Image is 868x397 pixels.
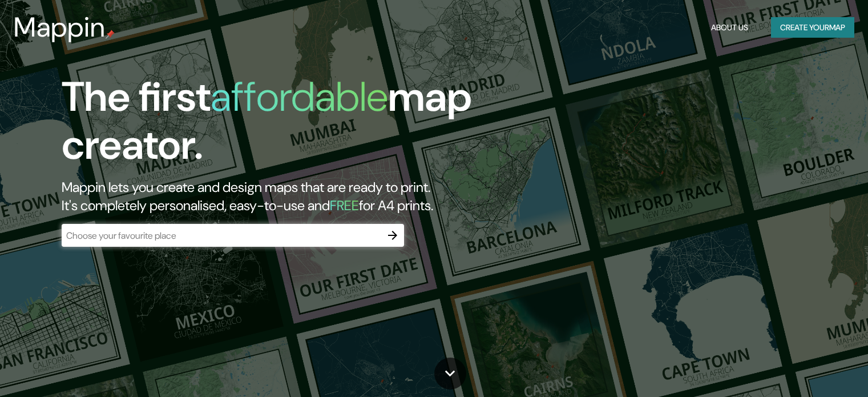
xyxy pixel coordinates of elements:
h2: Mappin lets you create and design maps that are ready to print. It's completely personalised, eas... [62,178,496,215]
h5: FREE [330,197,359,214]
img: mappin-pin [106,30,115,39]
h1: affordable [211,70,388,123]
h1: The first map creator. [62,73,496,178]
button: Create yourmap [771,17,854,38]
input: Choose your favourite place [62,229,381,242]
iframe: Help widget launcher [766,352,855,384]
h3: Mappin [14,11,106,43]
button: About Us [706,17,753,38]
